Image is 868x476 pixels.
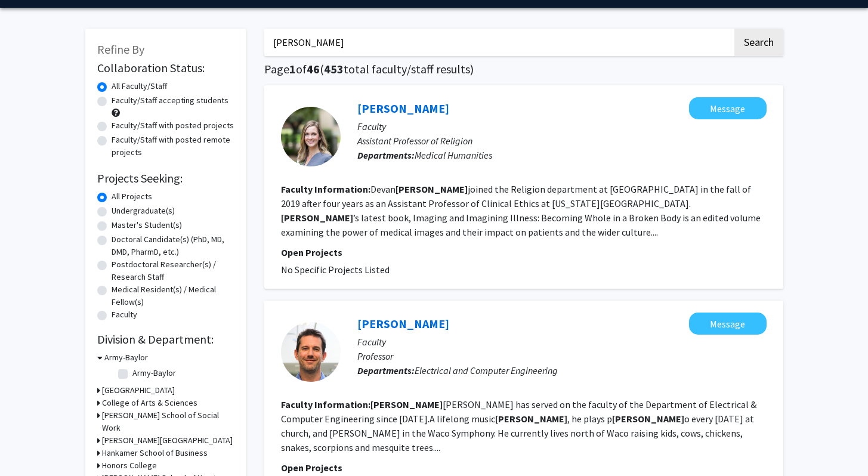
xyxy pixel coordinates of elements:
[689,97,767,119] button: Message Devan Stahl
[396,183,468,195] b: [PERSON_NAME]
[289,61,296,76] span: 1
[281,398,370,410] b: Faculty Information:
[357,335,767,349] p: Faculty
[370,398,443,410] b: [PERSON_NAME]
[281,398,756,453] fg-read-more: [PERSON_NAME] has served on the faculty of the Department of Electrical & Computer Engineering si...
[734,29,783,56] button: Search
[112,219,182,231] label: Master's Student(s)
[281,460,767,475] p: Open Projects
[112,190,152,203] label: All Projects
[612,413,684,425] b: [PERSON_NAME]
[495,413,567,425] b: [PERSON_NAME]
[415,364,558,376] span: Electrical and Computer Engineering
[689,313,767,335] button: Message Ian Gravagne
[112,80,167,92] label: All Faculty/Staff
[264,29,733,56] input: Search Keywords
[357,134,767,148] p: Assistant Professor of Religion
[9,422,51,467] iframe: Chat
[357,349,767,363] p: Professor
[97,42,144,57] span: Refine By
[281,264,390,276] span: No Specific Projects Listed
[281,183,761,238] fg-read-more: Devan joined the Religion department at [GEOGRAPHIC_DATA] in the fall of 2019 after four years as...
[112,205,175,217] label: Undergraduate(s)
[357,101,449,116] a: [PERSON_NAME]
[264,62,783,76] h1: Page of ( total faculty/staff results)
[112,134,234,159] label: Faculty/Staff with posted remote projects
[281,212,353,224] b: [PERSON_NAME]
[97,61,234,75] h2: Collaboration Status:
[102,409,234,434] h3: [PERSON_NAME] School of Social Work
[357,316,449,331] a: [PERSON_NAME]
[112,119,234,132] label: Faculty/Staff with posted projects
[104,351,148,364] h3: Army-Baylor
[102,397,197,409] h3: College of Arts & Sciences
[97,171,234,186] h2: Projects Seeking:
[102,434,233,447] h3: [PERSON_NAME][GEOGRAPHIC_DATA]
[112,308,137,321] label: Faculty
[324,61,344,76] span: 453
[97,332,234,347] h2: Division & Department:
[357,119,767,134] p: Faculty
[112,258,234,283] label: Postdoctoral Researcher(s) / Research Staff
[132,367,176,379] label: Army-Baylor
[415,149,492,161] span: Medical Humanities
[112,94,228,107] label: Faculty/Staff accepting students
[102,384,175,397] h3: [GEOGRAPHIC_DATA]
[357,364,415,376] b: Departments:
[357,149,415,161] b: Departments:
[281,183,370,195] b: Faculty Information:
[281,245,767,259] p: Open Projects
[307,61,320,76] span: 46
[112,283,234,308] label: Medical Resident(s) / Medical Fellow(s)
[112,233,234,258] label: Doctoral Candidate(s) (PhD, MD, DMD, PharmD, etc.)
[102,459,157,472] h3: Honors College
[102,447,208,459] h3: Hankamer School of Business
